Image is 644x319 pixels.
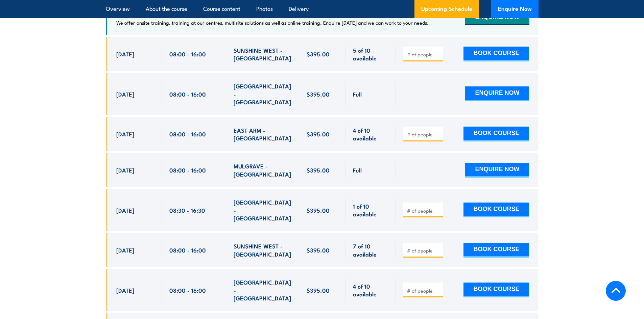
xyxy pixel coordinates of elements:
[169,166,206,174] span: 08:00 - 16:00
[116,166,134,174] span: [DATE]
[463,47,529,61] button: BOOK COURSE
[169,206,205,214] span: 08:30 - 16:30
[353,126,388,142] span: 4 of 10 available
[465,86,529,101] button: ENQUIRE NOW
[169,130,206,138] span: 08:00 - 16:00
[407,131,441,138] input: # of people
[353,166,362,174] span: Full
[463,283,529,297] button: BOOK COURSE
[307,246,330,254] span: $395.00
[234,82,292,106] span: [GEOGRAPHIC_DATA] - [GEOGRAPHIC_DATA]
[116,50,134,58] span: [DATE]
[463,203,529,217] button: BOOK COURSE
[353,242,388,258] span: 7 of 10 available
[307,50,330,58] span: $395.00
[463,243,529,258] button: BOOK COURSE
[465,163,529,178] button: ENQUIRE NOW
[353,282,388,298] span: 4 of 10 available
[463,127,529,141] button: BOOK COURSE
[169,246,206,254] span: 08:00 - 16:00
[234,46,292,62] span: SUNSHINE WEST - [GEOGRAPHIC_DATA]
[407,247,441,254] input: # of people
[353,202,388,218] span: 1 of 10 available
[116,19,429,26] p: We offer onsite training, training at our centres, multisite solutions as well as online training...
[407,287,441,294] input: # of people
[307,286,330,294] span: $395.00
[353,46,388,62] span: 5 of 10 available
[307,90,330,98] span: $395.00
[169,286,206,294] span: 08:00 - 16:00
[169,90,206,98] span: 08:00 - 16:00
[234,242,292,258] span: SUNSHINE WEST - [GEOGRAPHIC_DATA]
[169,50,206,58] span: 08:00 - 16:00
[407,207,441,214] input: # of people
[116,206,134,214] span: [DATE]
[353,90,362,98] span: Full
[307,166,330,174] span: $395.00
[307,206,330,214] span: $395.00
[116,286,134,294] span: [DATE]
[234,126,292,142] span: EAST ARM - [GEOGRAPHIC_DATA]
[234,198,292,222] span: [GEOGRAPHIC_DATA] - [GEOGRAPHIC_DATA]
[307,130,330,138] span: $395.00
[116,130,134,138] span: [DATE]
[234,278,292,302] span: [GEOGRAPHIC_DATA] - [GEOGRAPHIC_DATA]
[234,162,292,178] span: MULGRAVE - [GEOGRAPHIC_DATA]
[116,246,134,254] span: [DATE]
[407,51,441,58] input: # of people
[116,90,134,98] span: [DATE]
